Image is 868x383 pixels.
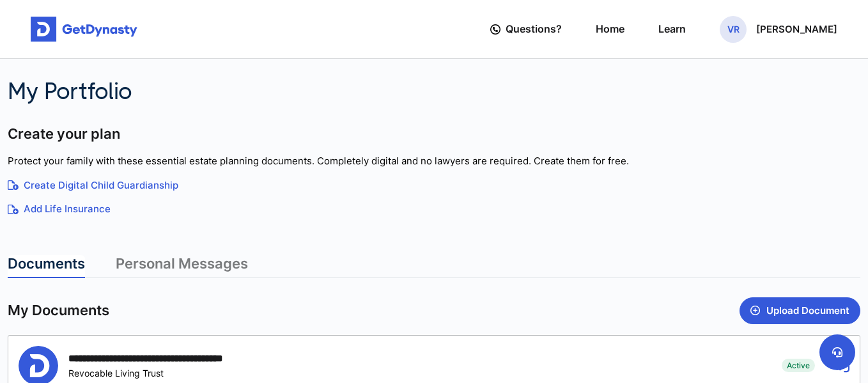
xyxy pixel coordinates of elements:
[8,202,860,217] a: Add Life Insurance
[116,255,248,278] a: Personal Messages
[8,301,109,320] span: My Documents
[720,16,747,43] span: VR
[8,178,860,193] a: Create Digital Child Guardianship
[740,297,860,324] button: Upload Document
[68,368,223,379] div: Revocable Living Trust
[8,125,120,143] span: Create your plan
[31,17,137,42] img: Get started for free with Dynasty Trust Company
[756,24,837,35] p: [PERSON_NAME]
[720,16,837,43] button: VR[PERSON_NAME]
[658,11,686,47] a: Learn
[506,17,562,41] span: Questions?
[490,11,562,47] a: Questions?
[8,78,640,106] h2: My Portfolio
[8,154,860,169] p: Protect your family with these essential estate planning documents. Completely digital and no law...
[782,359,815,371] span: Active
[596,11,624,47] a: Home
[8,255,85,278] a: Documents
